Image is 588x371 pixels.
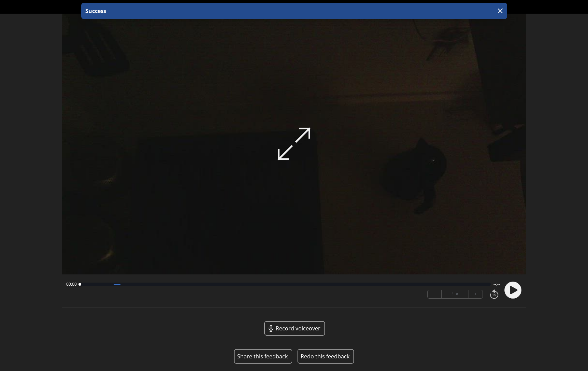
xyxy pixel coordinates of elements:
span: 00:00 [66,282,77,287]
span: --:-- [493,282,500,287]
button: Share this feedback [237,352,288,360]
p: Success [84,7,106,15]
button: + [469,290,483,298]
a: 00:00:00 [281,2,307,12]
button: Redo this feedback [298,349,354,363]
button: − [428,290,442,298]
span: Record voiceover [276,324,320,332]
a: Record voiceover [264,321,325,336]
div: 1 × [442,290,469,298]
